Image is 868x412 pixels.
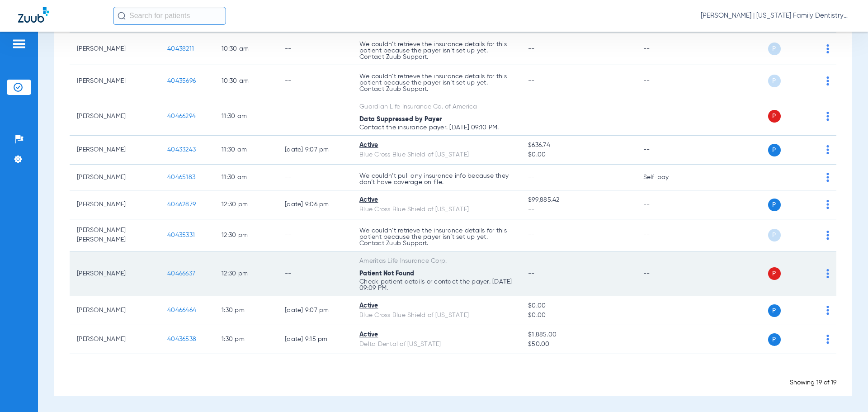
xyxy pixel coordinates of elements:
td: -- [636,190,697,219]
span: P [768,267,781,280]
input: Search for patients [113,7,226,25]
img: group-dot-blue.svg [826,335,829,344]
td: [DATE] 9:07 PM [278,296,352,325]
span: $0.00 [528,311,628,320]
p: We couldn’t retrieve the insurance details for this patient because the payer isn’t set up yet. C... [359,73,514,92]
td: [PERSON_NAME] [70,33,160,65]
td: -- [278,65,352,97]
td: [DATE] 9:06 PM [278,190,352,219]
td: [PERSON_NAME] [70,136,160,165]
img: Search Icon [118,12,126,20]
span: $0.00 [528,150,628,160]
td: -- [278,219,352,251]
span: -- [528,270,535,277]
td: -- [636,296,697,325]
img: group-dot-blue.svg [826,44,829,53]
p: We couldn’t retrieve the insurance details for this patient because the payer isn’t set up yet. C... [359,41,514,60]
span: -- [528,232,535,238]
div: Active [359,195,514,205]
span: 40466637 [167,270,195,277]
span: 40462879 [167,201,196,208]
td: [PERSON_NAME] [70,190,160,219]
div: Active [359,301,514,311]
iframe: Chat Widget [823,369,868,412]
td: [DATE] 9:07 PM [278,136,352,165]
td: Self-pay [636,165,697,190]
td: 10:30 AM [214,33,278,65]
td: -- [636,65,697,97]
td: [PERSON_NAME] [70,251,160,296]
span: Patient Not Found [359,270,414,277]
p: We couldn’t retrieve the insurance details for this patient because the payer isn’t set up yet. C... [359,227,514,246]
span: $0.00 [528,301,628,311]
td: 10:30 AM [214,65,278,97]
span: P [768,43,781,55]
img: group-dot-blue.svg [826,173,829,182]
span: 40435696 [167,78,196,84]
span: -- [528,46,535,52]
td: -- [636,219,697,251]
span: 40465183 [167,174,195,180]
td: -- [278,33,352,65]
img: group-dot-blue.svg [826,269,829,278]
img: group-dot-blue.svg [826,112,829,121]
span: P [768,75,781,87]
td: 1:30 PM [214,296,278,325]
div: Active [359,330,514,340]
span: -- [528,205,628,214]
span: P [768,144,781,156]
span: P [768,304,781,317]
td: -- [636,33,697,65]
span: P [768,199,781,211]
div: Blue Cross Blue Shield of [US_STATE] [359,311,514,320]
span: P [768,333,781,346]
td: 11:30 AM [214,136,278,165]
span: 40466464 [167,307,196,313]
p: Contact the insurance payer. [DATE] 09:10 PM. [359,124,514,131]
td: -- [636,97,697,136]
div: Delta Dental of [US_STATE] [359,340,514,349]
img: group-dot-blue.svg [826,231,829,240]
div: Guardian Life Insurance Co. of America [359,102,514,112]
td: 1:30 PM [214,325,278,354]
div: Ameritas Life Insurance Corp. [359,256,514,266]
span: P [768,110,781,123]
span: 40433243 [167,147,196,153]
div: Blue Cross Blue Shield of [US_STATE] [359,150,514,160]
td: [PERSON_NAME] [PERSON_NAME] [70,219,160,251]
p: Check patient details or contact the payer. [DATE] 09:09 PM. [359,279,514,291]
div: Blue Cross Blue Shield of [US_STATE] [359,205,514,214]
span: Showing 19 of 19 [790,379,836,386]
img: Zuub Logo [18,7,49,23]
td: [PERSON_NAME] [70,97,160,136]
img: group-dot-blue.svg [826,145,829,154]
td: -- [278,97,352,136]
span: [PERSON_NAME] | [US_STATE] Family Dentistry [701,11,850,20]
td: -- [278,165,352,190]
td: 12:30 PM [214,219,278,251]
img: group-dot-blue.svg [826,306,829,315]
span: -- [528,113,535,119]
span: -- [528,174,535,180]
td: [DATE] 9:15 PM [278,325,352,354]
span: $50.00 [528,340,628,349]
td: 12:30 PM [214,190,278,219]
img: group-dot-blue.svg [826,76,829,85]
span: Data Suppressed by Payer [359,116,442,123]
td: [PERSON_NAME] [70,165,160,190]
td: 11:30 AM [214,97,278,136]
td: -- [636,136,697,165]
td: [PERSON_NAME] [70,296,160,325]
span: P [768,229,781,242]
td: -- [636,251,697,296]
span: $99,885.42 [528,195,628,205]
td: [PERSON_NAME] [70,65,160,97]
span: -- [528,78,535,84]
td: -- [636,325,697,354]
div: Active [359,141,514,150]
td: -- [278,251,352,296]
p: We couldn’t pull any insurance info because they don’t have coverage on file. [359,173,514,185]
span: 40435331 [167,232,195,238]
span: 40438211 [167,46,194,52]
span: 40436538 [167,336,196,342]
